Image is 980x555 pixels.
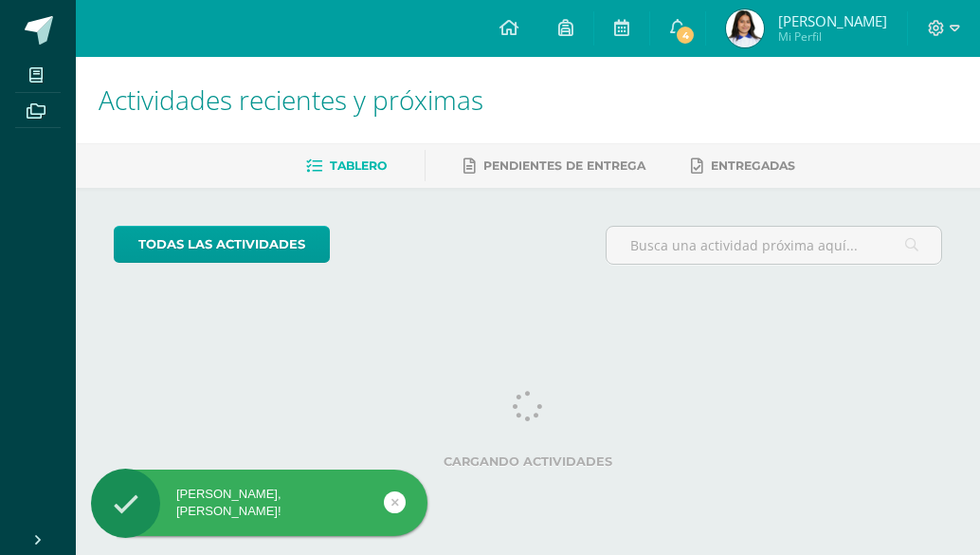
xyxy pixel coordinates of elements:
[726,9,764,47] img: 9a6b047da37c34ba5f17e3e2be841e30.png
[607,227,941,264] input: Busca una actividad próxima aquí...
[778,11,887,30] span: [PERSON_NAME]
[91,486,427,520] div: [PERSON_NAME], [PERSON_NAME]!
[114,226,330,263] a: todas las Actividades
[99,82,483,118] span: Actividades recientes y próximas
[483,158,645,173] span: Pendientes de entrega
[463,151,645,181] a: Pendientes de entrega
[711,158,795,173] span: Entregadas
[114,454,942,469] label: Cargando actividades
[778,28,887,45] span: Mi Perfil
[691,151,795,181] a: Entregadas
[306,151,387,181] a: Tablero
[330,158,387,173] span: Tablero
[675,25,696,46] span: 4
